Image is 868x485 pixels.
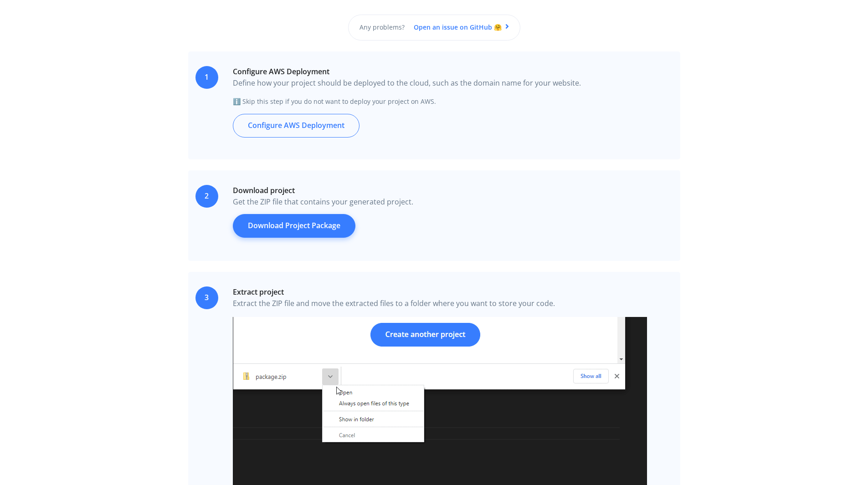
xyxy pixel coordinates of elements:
p: Get the ZIP file that contains your generated project. [233,196,673,208]
span: 1 [195,66,218,89]
span: Configure AWS Deployment [233,66,673,78]
span: 2 [195,185,218,208]
span: 3 [195,286,218,309]
p: Define how your project should be deployed to the cloud, such as the domain name for your website. [233,77,673,89]
a: Open an issue on GitHub 🤗 [414,23,509,31]
div: Any problems? [348,15,520,40]
p: Extract the ZIP file and move the extracted files to a folder where you want to store your code. [233,298,673,310]
a: Download Project Package [233,214,355,238]
span: Download project [233,185,673,197]
a: Configure AWS Deployment [233,114,360,138]
span: Extract project [233,286,673,298]
span: ℹ️ Skip this step if you do not want to deploy your project on AWS. [233,97,436,106]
